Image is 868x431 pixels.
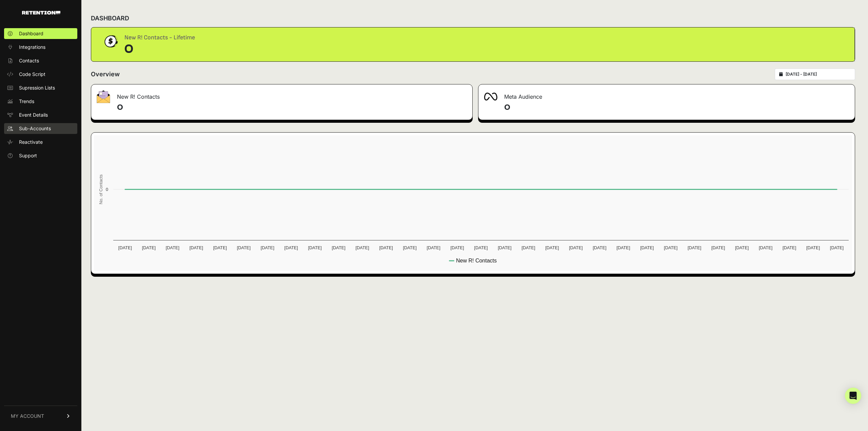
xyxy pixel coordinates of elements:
[830,245,844,250] text: [DATE]
[19,44,45,51] span: Integrations
[545,245,559,250] text: [DATE]
[118,245,132,250] text: [DATE]
[98,174,103,204] text: No. of Contacts
[735,245,749,250] text: [DATE]
[19,30,43,37] span: Dashboard
[106,187,108,192] text: 0
[190,245,203,250] text: [DATE]
[19,125,51,132] span: Sub-Accounts
[356,245,369,250] text: [DATE]
[19,57,39,64] span: Contacts
[22,11,60,15] img: Retention.com
[19,98,34,105] span: Trends
[4,110,77,120] a: Event Details
[484,93,497,101] img: fa-meta-2f981b61bb99beabf952f7030308934f19ce035c18b003e963880cc3fabeebb7.png
[593,245,606,250] text: [DATE]
[284,245,298,250] text: [DATE]
[783,245,796,250] text: [DATE]
[504,102,849,113] h4: 0
[332,245,346,250] text: [DATE]
[759,245,772,250] text: [DATE]
[308,245,322,250] text: [DATE]
[379,245,393,250] text: [DATE]
[664,245,677,250] text: [DATE]
[4,123,77,134] a: Sub-Accounts
[640,245,654,250] text: [DATE]
[11,413,44,419] span: MY ACCOUNT
[4,150,77,161] a: Support
[19,112,48,118] span: Event Details
[456,258,497,263] text: New R! Contacts
[213,245,227,250] text: [DATE]
[4,42,77,53] a: Integrations
[4,82,77,93] a: Supression Lists
[498,245,511,250] text: [DATE]
[474,245,488,250] text: [DATE]
[97,90,110,103] img: fa-envelope-19ae18322b30453b285274b1b8af3d052b27d846a4fbe8435d1a52b978f639a2.png
[102,33,119,50] img: dollar-coin-05c43ed7efb7bc0c12610022525b4bbbb207c7efeef5aecc26f025e68dcafac9.png
[427,245,440,250] text: [DATE]
[569,245,583,250] text: [DATE]
[142,245,156,250] text: [DATE]
[450,245,464,250] text: [DATE]
[19,152,37,159] span: Support
[124,33,195,42] div: New R! Contacts - Lifetime
[4,55,77,66] a: Contacts
[845,388,861,404] div: Open Intercom Messenger
[19,71,45,78] span: Code Script
[19,84,55,91] span: Supression Lists
[4,96,77,107] a: Trends
[478,84,855,105] div: Meta Audience
[4,406,77,426] a: MY ACCOUNT
[806,245,820,250] text: [DATE]
[711,245,725,250] text: [DATE]
[4,137,77,148] a: Reactivate
[261,245,274,250] text: [DATE]
[4,69,77,80] a: Code Script
[521,245,535,250] text: [DATE]
[403,245,416,250] text: [DATE]
[117,102,467,113] h4: 0
[124,42,195,56] div: 0
[91,70,120,79] h2: Overview
[4,28,77,39] a: Dashboard
[91,14,129,23] h2: DASHBOARD
[688,245,701,250] text: [DATE]
[237,245,251,250] text: [DATE]
[616,245,630,250] text: [DATE]
[19,139,43,145] span: Reactivate
[91,84,472,105] div: New R! Contacts
[166,245,179,250] text: [DATE]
